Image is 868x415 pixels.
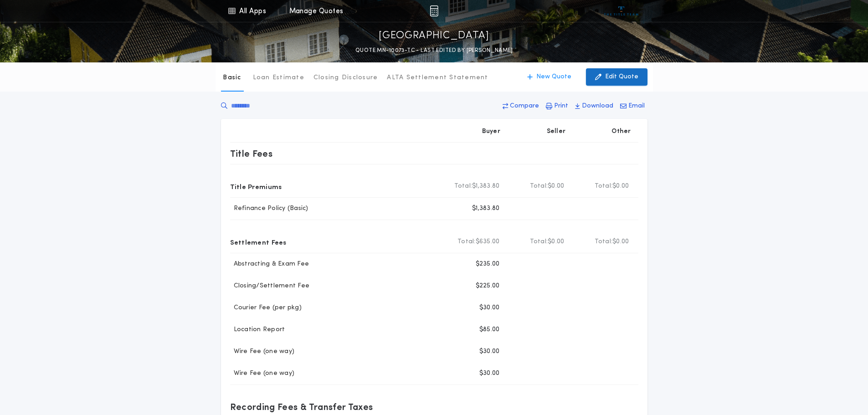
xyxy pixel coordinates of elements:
[230,282,310,291] p: Closing/Settlement Fee
[454,182,473,191] b: Total:
[548,237,564,246] span: $0.00
[313,73,378,82] p: Closing Disclosure
[230,204,308,213] p: Refinance Policy (Basic)
[612,182,629,191] span: $0.00
[548,182,564,191] span: $0.00
[476,237,500,246] span: $635.00
[387,73,488,82] p: ALTA Settlement Statement
[500,98,542,114] button: Compare
[547,127,566,136] p: Seller
[479,303,500,313] p: $30.00
[595,182,613,191] b: Total:
[230,235,287,249] p: Settlement Fees
[230,369,295,378] p: Wire Fee (one way)
[379,29,489,43] p: [GEOGRAPHIC_DATA]
[230,347,295,356] p: Wire Fee (one way)
[628,102,645,111] p: Email
[604,6,638,15] img: vs-icon
[230,179,282,194] p: Title Premiums
[605,72,638,82] p: Edit Quote
[230,260,309,269] p: Abstracting & Exam Fee
[595,237,613,246] b: Total:
[543,98,571,114] button: Print
[230,146,273,161] p: Title Fees
[479,325,500,334] p: $85.00
[472,204,499,213] p: $1,383.80
[479,347,500,356] p: $30.00
[355,46,513,55] p: QUOTE MN-10073-TC - LAST EDITED BY [PERSON_NAME]
[230,303,302,313] p: Courier Fee (per pkg)
[586,68,647,86] button: Edit Quote
[611,127,631,136] p: Other
[479,369,500,378] p: $30.00
[554,102,568,111] p: Print
[230,400,373,414] p: Recording Fees & Transfer Taxes
[582,102,613,111] p: Download
[536,72,571,82] p: New Quote
[572,98,616,114] button: Download
[518,68,580,86] button: New Quote
[476,282,500,291] p: $225.00
[223,73,241,82] p: Basic
[482,127,500,136] p: Buyer
[472,182,499,191] span: $1,383.80
[457,237,476,246] b: Total:
[253,73,304,82] p: Loan Estimate
[230,325,285,334] p: Location Report
[530,182,548,191] b: Total:
[476,260,500,269] p: $235.00
[430,5,438,16] img: img
[510,102,539,111] p: Compare
[530,237,548,246] b: Total:
[617,98,647,114] button: Email
[612,237,629,246] span: $0.00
